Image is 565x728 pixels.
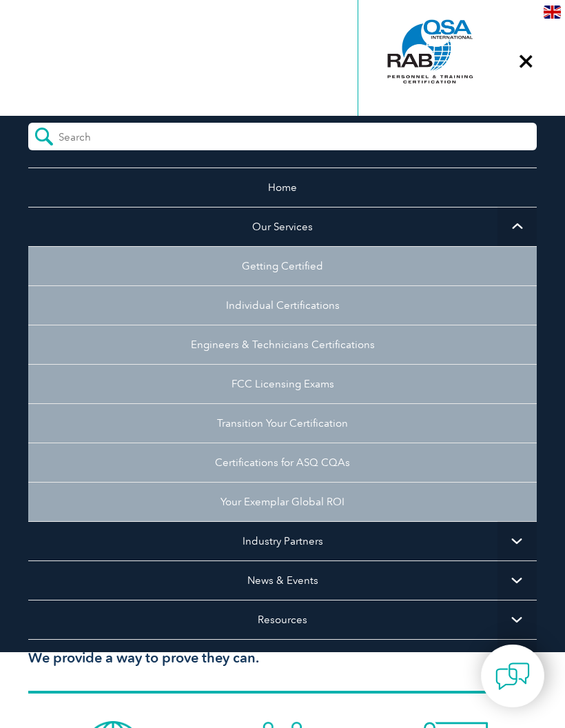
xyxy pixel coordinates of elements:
a: Resources [28,600,537,639]
a: Transition Your Certification [28,403,537,443]
a: Engineers & Technicians Certifications [28,325,537,364]
input: Submit [28,123,59,150]
a: News & Events [28,560,537,600]
a: FCC Licensing Exams [28,364,537,403]
a: Your Exemplar Global ROI [28,482,537,521]
a: Getting Certified [28,246,537,285]
a: Certifications for ASQ CQAs [28,443,537,482]
img: contact-chat.png [495,659,530,694]
a: About Us [28,639,537,678]
input: Search [59,123,181,143]
a: Home [28,168,537,207]
a: Industry Partners [28,521,537,560]
a: Individual Certifications [28,285,537,325]
a: Our Services [28,207,537,246]
img: en [544,6,561,19]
